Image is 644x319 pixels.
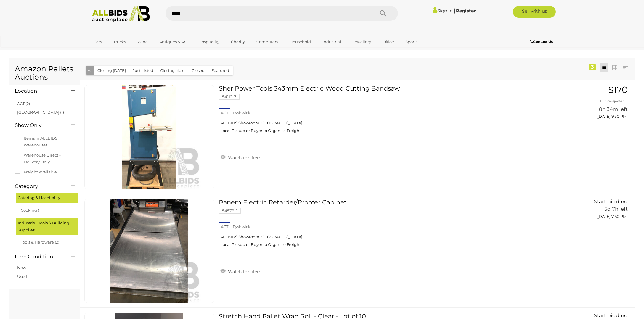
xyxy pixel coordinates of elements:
div: Industrial, Tools & Building Supplies [16,218,78,235]
a: [GEOGRAPHIC_DATA] [90,47,139,57]
img: Allbids.com.au [89,6,153,22]
a: Hospitality [195,37,223,47]
span: | [454,7,455,14]
a: Wine [134,37,152,47]
a: Panem Electric Retarder/Proofer Cabinet 54579-1 ACT Fyshwick ALLBIDS Showroom [GEOGRAPHIC_DATA] L... [223,199,538,252]
button: Closing [DATE] [94,66,129,75]
div: Catering & Hospitality [16,193,78,203]
a: Household [286,37,315,47]
span: Tools & Hardware (2) [21,237,65,246]
a: Jewellery [349,37,375,47]
button: Closing Next [157,66,188,75]
a: ACT (2) [17,101,30,106]
span: Watch this item [227,155,261,160]
button: Search [368,6,398,21]
h4: Category [15,183,62,189]
b: Contact Us [530,39,553,44]
label: Warehouse Direct - Delivery Only [15,152,74,166]
a: Industrial [319,37,345,47]
a: Cars [90,37,106,47]
a: Charity [227,37,249,47]
a: Watch this item [219,267,263,275]
button: Closed [188,66,208,75]
label: Items in ALLBIDS Warehouses [15,135,74,149]
button: Just Listed [129,66,157,75]
a: Contact Us [530,38,554,45]
a: Watch this item [219,153,263,162]
a: $170 Lucifersjester 8h 34m left ([DATE] 9:30 PM) [547,85,629,122]
a: Computers [253,37,282,47]
span: Watch this item [227,269,261,274]
h4: Show Only [15,123,62,128]
h4: Item Condition [15,254,62,260]
a: Office [379,37,398,47]
label: Freight Available [15,169,57,175]
a: Sell with us [513,6,556,18]
a: Start bidding 5d 7h left ([DATE] 7:50 PM) [547,199,629,222]
a: New [17,265,26,270]
a: [GEOGRAPHIC_DATA] (1) [17,110,64,115]
button: Featured [208,66,233,75]
a: Used [17,274,27,279]
span: $170 [608,84,628,95]
a: Antiques & Art [155,37,191,47]
h1: Amazon Pallets Auctions [15,65,74,81]
a: Sher Power Tools 343mm Electric Wood Cutting Bandsaw 54112-7 ACT Fyshwick ALLBIDS Showroom [GEOGR... [223,85,538,138]
a: Register [456,8,476,14]
div: 3 [589,64,596,70]
a: Sports [402,37,421,47]
a: Sign In [433,8,453,14]
span: Start bidding [594,199,628,204]
img: 54112-7a.jpg [97,85,201,189]
h4: Location [15,88,62,94]
a: Trucks [110,37,130,47]
span: Cooking (1) [21,205,65,214]
span: Start bidding [594,312,628,318]
button: All [86,66,94,75]
img: 54579-1a.jpg [97,199,201,303]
